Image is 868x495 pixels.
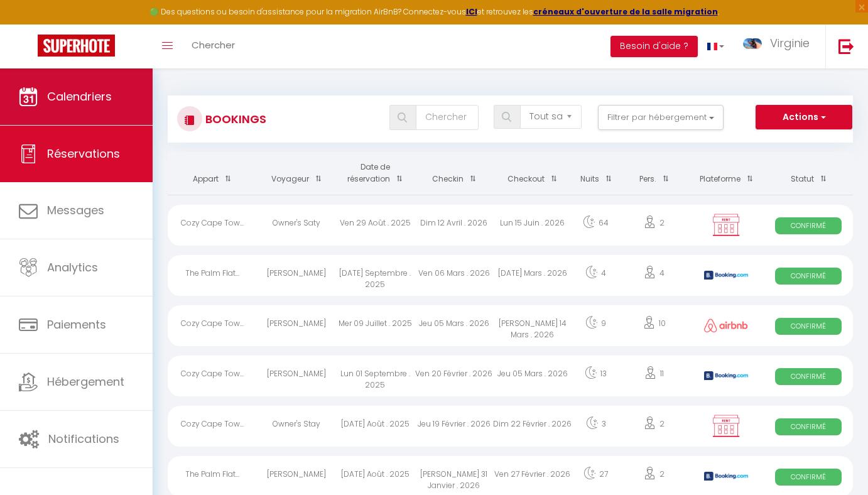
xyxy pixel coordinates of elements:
span: Analytics [47,259,98,275]
a: créneaux d'ouverture de la salle migration [533,6,718,17]
span: Virginie [770,35,810,51]
th: Sort by nights [572,152,620,195]
img: ... [743,38,762,49]
h3: Bookings [202,105,266,133]
th: Sort by checkin [415,152,493,195]
th: Sort by booking date [335,152,414,195]
th: Sort by status [764,152,853,195]
button: Besoin d'aide ? [610,36,698,57]
span: Calendriers [47,89,112,104]
button: Ouvrir le widget de chat LiveChat [10,5,48,43]
span: Chercher [192,38,235,52]
button: Actions [756,105,852,130]
span: Réservations [47,146,120,161]
button: Filtrer par hébergement [598,105,724,130]
img: Super Booking [38,35,115,57]
span: Messages [47,202,104,218]
th: Sort by people [620,152,688,195]
a: ... Virginie [734,24,825,68]
th: Sort by checkout [493,152,572,195]
img: logout [838,38,854,54]
span: Hébergement [47,374,124,389]
th: Sort by channel [688,152,764,195]
span: Notifications [48,431,119,447]
a: Chercher [182,24,244,68]
span: Paiements [47,317,106,332]
th: Sort by rentals [168,152,257,195]
a: ICI [466,6,477,17]
th: Sort by guest [257,152,335,195]
input: Chercher [416,105,479,130]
